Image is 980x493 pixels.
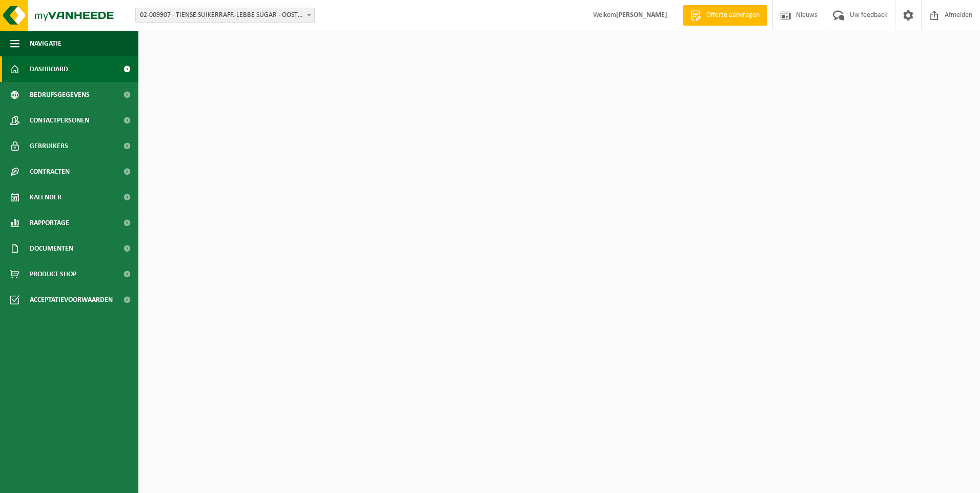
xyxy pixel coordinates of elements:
a: Offerte aanvragen [683,5,767,26]
span: Rapportage [30,210,69,236]
strong: [PERSON_NAME] [616,11,667,19]
span: 02-009907 - TIENSE SUIKERRAFF.-LEBBE SUGAR - OOSTKAMP [135,8,315,23]
span: Offerte aanvragen [704,10,762,20]
span: Contracten [30,159,70,184]
span: Bedrijfsgegevens [30,82,90,108]
span: Contactpersonen [30,108,89,133]
span: Dashboard [30,56,68,82]
span: Product Shop [30,261,76,287]
span: Gebruikers [30,133,68,159]
span: Acceptatievoorwaarden [30,287,113,313]
span: Kalender [30,184,62,210]
span: 02-009907 - TIENSE SUIKERRAFF.-LEBBE SUGAR - OOSTKAMP [136,8,314,23]
span: Navigatie [30,31,62,56]
span: Documenten [30,236,73,261]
